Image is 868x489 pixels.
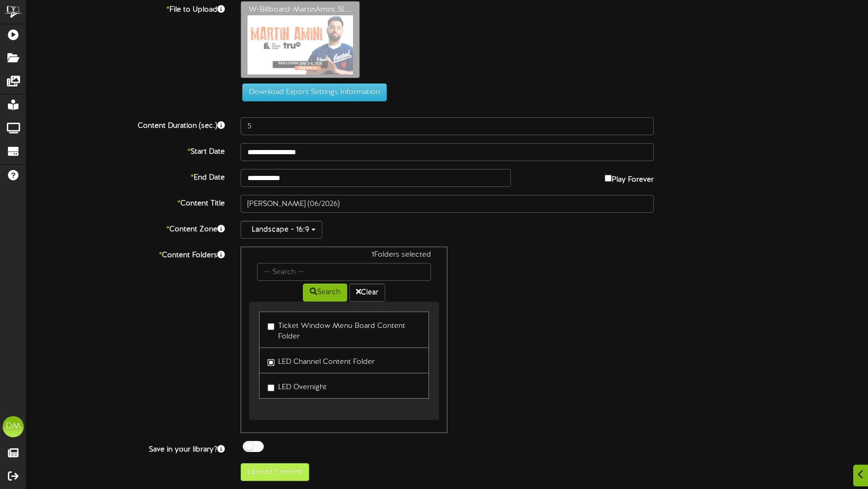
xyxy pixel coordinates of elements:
button: Landscape - 16:9 [241,221,322,239]
button: Search [303,284,347,302]
input: Play Forever [605,175,612,182]
input: LED Overnight [268,384,274,391]
input: -- Search -- [257,263,431,281]
label: End Date [18,169,233,183]
button: Download Export Settings Information [242,83,387,101]
label: Content Zone [18,221,233,235]
label: Start Date [18,143,233,157]
div: DM [3,416,24,437]
button: Upload Content [241,463,309,481]
label: Ticket Window Menu Board Content Folder [268,317,420,342]
label: Content Title [18,195,233,209]
a: Download Export Settings Information [237,89,387,97]
input: LED Channel Content Folder [268,359,274,366]
label: File to Upload [18,1,233,15]
div: 1 Folders selected [249,250,438,263]
input: Ticket Window Menu Board Content Folder [268,323,274,330]
label: Save in your library? [18,441,233,455]
label: Content Folders [18,247,233,261]
input: Title of this Content [241,195,654,213]
button: Clear [349,284,385,302]
label: Play Forever [605,169,654,185]
label: Content Duration (sec.) [18,117,233,131]
label: LED Overnight [268,379,327,393]
label: LED Channel Content Folder [268,353,375,368]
